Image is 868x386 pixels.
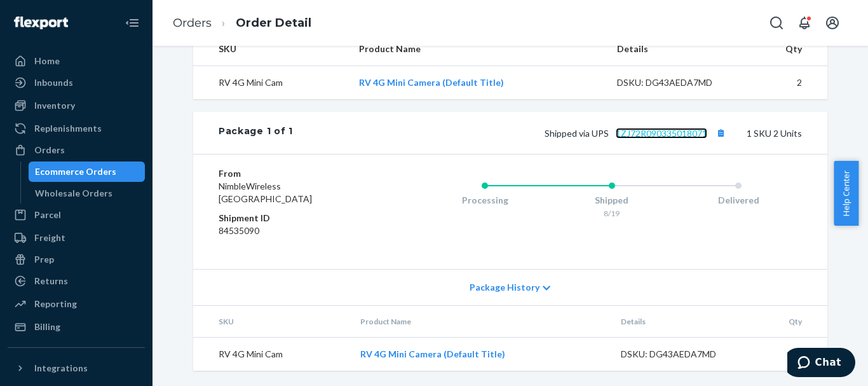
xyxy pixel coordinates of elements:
[621,348,740,361] div: DSKU: DG43AEDA7MD
[35,187,112,200] div: Wholesale Orders
[35,165,116,178] div: Ecommerce Orders
[34,362,88,375] div: Integrations
[219,181,312,204] span: NimbleWireless [GEOGRAPHIC_DATA]
[617,76,736,89] div: DSKU: DG43AEDA7MD
[173,16,212,30] a: Orders
[470,281,539,294] span: Package History
[545,128,729,139] span: Shipped via UPS
[34,55,60,67] div: Home
[34,209,61,221] div: Parcel
[14,17,68,29] img: Flexport logo
[34,122,102,135] div: Replenishments
[8,72,145,93] a: Inbounds
[764,10,789,36] button: Open Search Box
[421,194,548,207] div: Processing
[787,348,855,380] iframe: Opens a widget where you can chat to one of our agents
[34,253,54,266] div: Prep
[8,51,145,71] a: Home
[611,306,750,338] th: Details
[219,167,370,180] dt: From
[8,228,145,248] a: Freight
[8,271,145,291] a: Returns
[219,125,293,141] div: Package 1 of 1
[34,321,60,333] div: Billing
[34,144,65,156] div: Orders
[34,99,75,112] div: Inventory
[34,275,68,287] div: Returns
[8,205,145,225] a: Parcel
[750,306,827,338] th: Qty
[834,161,858,226] button: Help Center
[163,4,322,42] ol: breadcrumbs
[293,125,802,141] div: 1 SKU 2 Units
[34,298,77,310] div: Reporting
[193,66,349,100] td: RV 4G Mini Cam
[616,128,707,139] a: 1ZJ72R090335018071
[119,10,145,36] button: Close Navigation
[746,32,827,66] th: Qty
[219,212,370,224] dt: Shipment ID
[350,306,611,338] th: Product Name
[193,338,350,371] td: RV 4G Mini Cam
[792,10,817,36] button: Open notifications
[359,77,504,88] a: RV 4G Mini Camera (Default Title)
[34,76,73,89] div: Inbounds
[8,317,145,337] a: Billing
[29,183,146,203] a: Wholesale Orders
[8,294,145,314] a: Reporting
[34,231,65,244] div: Freight
[219,224,370,237] dd: 84535090
[360,348,505,359] a: RV 4G Mini Camera (Default Title)
[675,194,802,207] div: Delivered
[548,208,675,219] div: 8/19
[820,10,845,36] button: Open account menu
[193,32,349,66] th: SKU
[349,32,607,66] th: Product Name
[193,306,350,338] th: SKU
[548,194,675,207] div: Shipped
[236,16,311,30] a: Order Detail
[8,249,145,270] a: Prep
[8,358,145,378] button: Integrations
[750,338,827,371] td: 2
[746,66,827,100] td: 2
[8,118,145,139] a: Replenishments
[8,95,145,116] a: Inventory
[607,32,747,66] th: Details
[712,125,729,141] button: Copy tracking number
[8,140,145,160] a: Orders
[29,162,146,182] a: Ecommerce Orders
